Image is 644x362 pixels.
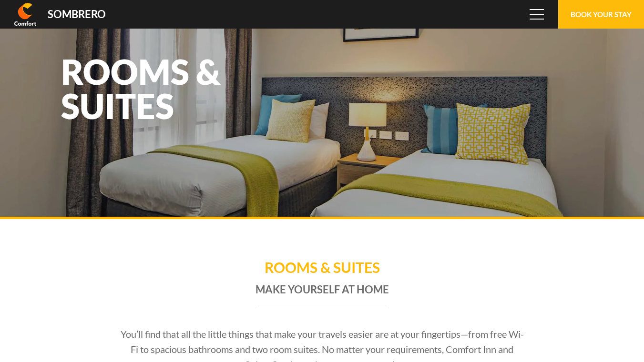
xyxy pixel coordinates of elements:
[48,9,106,20] div: Sombrero
[98,258,546,282] h1: Rooms & Suites
[98,282,546,307] h2: Make yourself at home
[530,9,544,20] span: Menu
[61,54,323,123] h1: Rooms & Suites
[14,3,36,26] img: Comfort Inn & Suites Sombrero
